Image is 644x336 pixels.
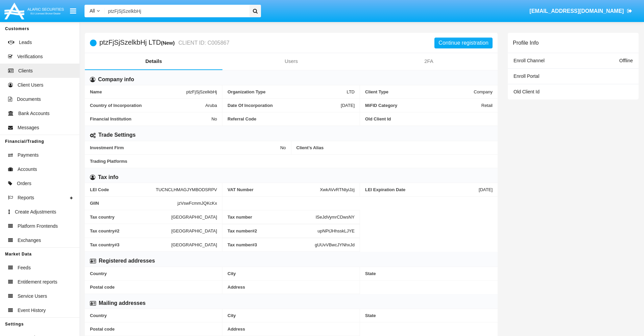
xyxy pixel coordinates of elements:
span: Service Users [18,293,47,300]
button: Continue registration [434,38,493,48]
span: Enroll Channel [514,58,545,63]
span: Accounts [18,166,37,173]
span: Clients [18,67,33,74]
span: GIIN [90,201,177,206]
a: [EMAIL_ADDRESS][DOMAIN_NAME] [526,2,636,21]
span: [DATE] [479,187,493,192]
span: ptzFjSjSzelkbHj [186,89,217,94]
h6: Mailing addresses [99,299,146,307]
span: LEI Code [90,187,156,192]
span: Country [90,313,217,318]
span: Client Users [18,82,43,89]
span: Enroll Portal [514,73,539,79]
span: Tax country #3 [90,242,171,247]
span: Referral Code [228,116,355,121]
span: LEI Expiration Date [365,187,479,192]
span: upNPtJHhsskLJYE [317,228,355,233]
span: Tax number #2 [228,228,317,233]
span: Financial Institution [90,116,211,121]
span: Address [228,327,355,332]
h6: Registered addresses [99,257,155,265]
span: Aruba [205,103,217,108]
span: Client Type [365,89,474,94]
span: Tax number [228,215,316,220]
span: No [211,116,217,121]
span: Organization Type [228,89,347,94]
span: Tax number #3 [228,242,315,247]
span: Reports [18,194,34,201]
span: [GEOGRAPHIC_DATA] [171,228,217,233]
span: Old Client Id [365,116,493,121]
span: Documents [17,96,41,103]
h6: Company info [98,76,134,83]
span: All [90,8,95,14]
span: Postal code [90,327,217,332]
span: Investment Firm [90,145,280,150]
span: Bank Accounts [18,110,50,117]
span: LTD [347,89,355,94]
span: [GEOGRAPHIC_DATA] [171,214,217,220]
span: Tax country #2 [90,228,171,233]
h6: Profile Info [513,40,539,46]
a: 2FA [360,53,498,69]
span: Old Client Id [514,89,540,94]
h5: ptzFjSjSzelkbHj LTD [99,39,230,47]
span: MiFID Category [365,103,481,108]
span: Messages [18,124,39,131]
span: Country of Incorporation [90,103,205,108]
span: State [365,313,493,318]
span: [DATE] [341,103,355,108]
span: [GEOGRAPHIC_DATA] [171,242,217,247]
div: (New) [161,39,177,47]
h6: Tax info [98,174,118,181]
span: Client’s Alias [296,145,493,150]
img: Logo image [3,1,65,21]
a: Details [85,53,222,69]
span: Create Adjustments [15,208,56,216]
a: Users [222,53,360,69]
span: Date Of Incorporation [228,103,341,108]
span: VAT Number [228,187,320,192]
span: Verifications [17,53,43,60]
span: No [280,145,286,150]
span: City [228,271,355,276]
span: lSeJdVymrCDwsNY [316,215,355,220]
span: Event History [18,307,46,314]
span: Exchanges [18,237,41,244]
span: jzVswFcmmJQKcKx [177,201,217,206]
span: Leads [19,39,32,46]
span: Postal code [90,285,217,290]
span: Trading Platforms [90,159,493,164]
span: Company [474,89,493,94]
span: State [365,271,493,276]
a: All [85,7,105,15]
span: gUUvVBwcJYNhxJd [315,242,355,247]
span: Address [228,285,355,290]
span: Payments [18,152,39,159]
span: Country [90,271,217,276]
span: Feeds [18,264,31,271]
span: Retail [481,103,493,108]
h6: Trade Settings [98,131,136,139]
span: [EMAIL_ADDRESS][DOMAIN_NAME] [529,8,624,14]
span: Offline [619,58,633,63]
span: Entitlement reports [18,278,57,286]
span: Platform Frontends [18,223,58,230]
input: Search [105,5,247,17]
span: XwkAVvRTNtyiJzj [320,187,355,192]
span: TUCNCLHMAGJYMBODSRPV [156,187,217,192]
small: CLIENT ID: C005867 [177,40,230,46]
span: Name [90,89,186,94]
span: Tax country [90,214,171,220]
span: City [228,313,355,318]
span: Orders [17,180,31,187]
